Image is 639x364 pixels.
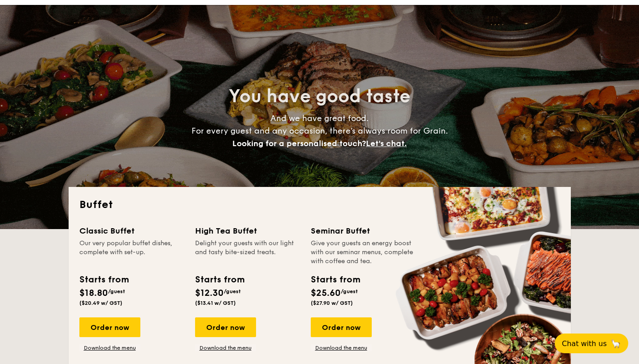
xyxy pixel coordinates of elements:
[79,317,140,337] div: Order now
[311,273,360,286] div: Starts from
[79,300,122,306] span: ($20.49 w/ GST)
[311,225,416,237] div: Seminar Buffet
[79,198,560,212] h2: Buffet
[366,139,407,148] span: Let's chat.
[191,113,448,148] span: And we have great food. For every guest and any occasion, there’s always room for Grain.
[79,344,140,351] a: Download the menu
[232,139,366,148] span: Looking for a personalised touch?
[311,239,416,266] div: Give your guests an energy boost with our seminar menus, complete with coffee and tea.
[311,288,341,299] span: $25.60
[79,225,184,237] div: Classic Buffet
[562,339,607,348] span: Chat with us
[311,317,372,337] div: Order now
[79,239,184,266] div: Our very popular buffet dishes, complete with set-up.
[108,288,125,295] span: /guest
[224,288,241,295] span: /guest
[195,288,224,299] span: $12.30
[195,273,244,286] div: Starts from
[229,86,410,107] span: You have good taste
[79,273,128,286] div: Starts from
[341,288,358,295] span: /guest
[555,334,628,353] button: Chat with us🦙
[195,344,256,351] a: Download the menu
[311,300,353,306] span: ($27.90 w/ GST)
[79,288,108,299] span: $18.80
[195,225,300,237] div: High Tea Buffet
[311,344,372,351] a: Download the menu
[195,239,300,266] div: Delight your guests with our light and tasty bite-sized treats.
[610,338,621,349] span: 🦙
[195,317,256,337] div: Order now
[195,300,236,306] span: ($13.41 w/ GST)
